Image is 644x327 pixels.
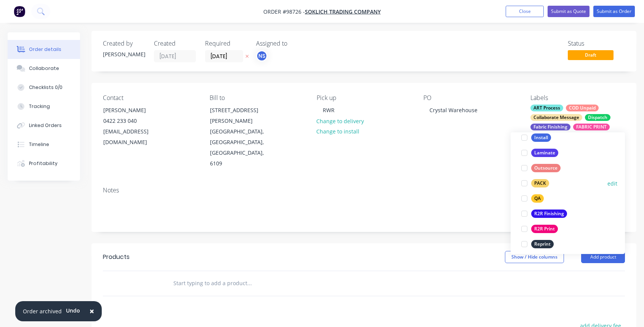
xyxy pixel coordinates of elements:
div: R2R Print [531,225,558,233]
div: Pick up [317,94,411,102]
a: Soklich Trading Company [305,8,381,15]
div: Linked Orders [29,122,62,129]
div: Collaborate [29,65,59,72]
div: Bill to [210,94,304,102]
button: Profitability [8,154,80,173]
img: Factory [14,6,25,17]
button: Collaborate [8,59,80,78]
span: × [90,306,94,316]
div: [PERSON_NAME] [103,50,145,58]
button: Submit as Quote [548,6,590,17]
input: Start typing to add a product... [173,276,325,291]
button: edit [607,179,617,187]
div: Outsource [531,164,561,172]
div: Contact [103,94,197,102]
button: Install [518,132,554,143]
button: NS [256,50,268,62]
div: Order archived [23,307,62,315]
div: ART Process [530,105,563,111]
button: Close [506,6,544,17]
div: 0422 233 040 [103,116,167,126]
div: Assigned to [256,40,332,47]
div: Order details [29,46,61,53]
div: [EMAIL_ADDRESS][DOMAIN_NAME] [103,126,167,148]
div: [GEOGRAPHIC_DATA], [GEOGRAPHIC_DATA], [GEOGRAPHIC_DATA], 6109 [210,126,273,169]
div: PACK [531,179,549,187]
div: RWR [317,105,341,116]
div: COD Unpaid [566,105,599,111]
div: Required [205,40,247,47]
div: Created by [103,40,145,47]
button: R2R Print [518,224,561,234]
div: [PERSON_NAME] [103,105,167,116]
div: Tracking [29,103,50,110]
div: FABRIC PRINT [573,124,610,130]
div: [STREET_ADDRESS][PERSON_NAME][GEOGRAPHIC_DATA], [GEOGRAPHIC_DATA], [GEOGRAPHIC_DATA], 6109 [203,105,280,169]
button: Linked Orders [8,116,80,135]
button: Outsource [518,163,564,173]
button: QA [518,193,547,204]
div: Crystal Warehouse [423,105,484,116]
button: Reprint [518,239,557,249]
span: Order #98726 - [263,8,305,15]
button: Checklists 0/0 [8,78,80,97]
div: Created [154,40,196,47]
div: QA [531,194,544,203]
button: Submit as Order [593,6,635,17]
div: Checklists 0/0 [29,84,62,91]
button: Timeline [8,135,80,154]
div: Dispatch [585,114,610,121]
div: Fabric Finishing [530,124,570,130]
div: Install [531,133,551,142]
div: [STREET_ADDRESS][PERSON_NAME] [210,105,273,126]
div: Labels [530,94,625,102]
div: Timeline [29,141,49,148]
div: PO [423,94,518,102]
div: [PERSON_NAME]0422 233 040[EMAIL_ADDRESS][DOMAIN_NAME] [97,105,173,148]
div: Reprint [531,240,554,248]
div: Notes [103,187,625,194]
div: Status [568,40,625,47]
div: Collaborate Message [530,114,582,121]
button: PACK [518,178,552,189]
button: R2R Finishing [518,208,570,219]
div: Products [103,252,130,262]
button: Undo [62,305,84,316]
button: Order details [8,40,80,59]
button: Add product [581,251,625,263]
button: Tracking [8,97,80,116]
span: Draft [568,50,614,60]
button: Show / Hide columns [505,251,564,263]
button: Change to install [312,126,364,137]
button: Close [82,302,102,321]
div: Profitability [29,160,58,167]
div: Laminate [531,149,558,157]
div: R2R Finishing [531,210,567,218]
button: Change to delivery [312,116,368,126]
button: Laminate [518,148,561,158]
